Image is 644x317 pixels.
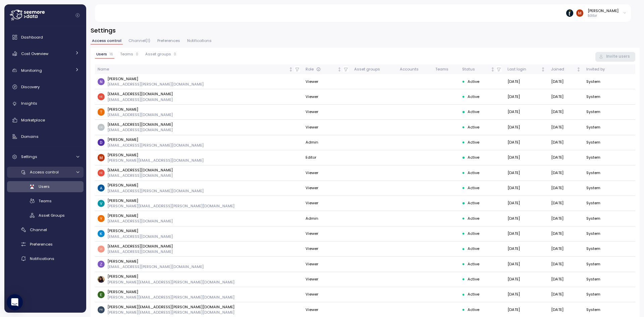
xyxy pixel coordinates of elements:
[504,211,548,226] td: [DATE]
[39,213,65,218] span: Asset Groups
[468,94,479,100] span: Active
[504,226,548,242] td: [DATE]
[504,120,548,135] td: [DATE]
[566,9,573,16] img: 6714de1ca73de131760c52a6.PNG
[462,66,489,72] div: Status
[98,306,105,313] img: 84e9092594d57edc85b23e7617bf861d
[576,67,581,72] div: Not sorted
[584,257,619,272] td: System
[548,165,584,180] td: [DATE]
[584,74,619,89] td: System
[21,68,42,73] span: Monitoring
[584,105,619,120] td: System
[468,124,479,130] span: Active
[98,200,105,207] img: ACg8ocLywhjVfLeT5tO_JUtkvcfh0wq9O79hmfP4-ZxkymDLjmzA5w=s96-c
[288,67,293,72] div: Not sorted
[504,74,548,89] td: [DATE]
[107,218,173,224] p: [EMAIL_ADDRESS][DOMAIN_NAME]
[95,64,303,74] th: NameNot sorted
[7,224,84,235] a: Channel
[107,167,173,173] p: [EMAIL_ADDRESS][DOMAIN_NAME]
[303,181,352,196] td: Viewer
[468,109,479,115] span: Active
[96,52,107,56] span: Users
[98,246,105,253] img: 1fea92fc74deae155e26ee9eb064454a
[541,67,545,72] div: Not sorted
[7,113,84,127] a: Marketplace
[7,294,23,310] div: Open Intercom Messenger
[39,184,50,189] span: Users
[21,51,48,56] span: Cost Overview
[107,97,173,102] p: [EMAIL_ADDRESS][DOMAIN_NAME]
[504,181,548,196] td: [DATE]
[303,135,352,150] td: Admin
[120,52,133,56] span: Teams
[584,226,619,242] td: System
[504,105,548,120] td: [DATE]
[400,66,430,72] div: Accounts
[303,120,352,135] td: Viewer
[107,213,173,218] p: [PERSON_NAME]
[145,52,171,56] span: Asset groups
[303,272,352,287] td: Viewer
[98,291,105,298] img: ACg8ocIu1SeWaFWrA3eUE1zifto-cDIPZXi93OrgEI2ZRFK2CUMiVA=s96-c
[504,242,548,257] td: [DATE]
[7,210,84,221] a: Asset Groups
[468,140,479,146] span: Active
[551,66,575,72] div: Joined
[107,107,173,112] p: [PERSON_NAME]
[303,105,352,120] td: Viewer
[303,74,352,89] td: Viewer
[30,242,53,247] span: Preferences
[584,120,619,135] td: System
[303,150,352,165] td: Editor
[468,79,479,85] span: Active
[504,196,548,211] td: [DATE]
[21,35,43,40] span: Dashboard
[107,137,204,142] p: [PERSON_NAME]
[92,39,121,43] span: Access control
[107,264,204,269] p: [EMAIL_ADDRESS][PERSON_NAME][DOMAIN_NAME]
[504,89,548,104] td: [DATE]
[107,188,204,194] p: [EMAIL_ADDRESS][PERSON_NAME][DOMAIN_NAME]
[468,185,479,191] span: Active
[548,257,584,272] td: [DATE]
[30,256,54,261] span: Notifications
[468,231,479,237] span: Active
[303,165,352,180] td: Viewer
[504,257,548,272] td: [DATE]
[584,287,619,302] td: System
[548,211,584,226] td: [DATE]
[107,295,234,300] p: [PERSON_NAME][EMAIL_ADDRESS][PERSON_NAME][DOMAIN_NAME]
[548,89,584,104] td: [DATE]
[107,158,204,163] p: [PERSON_NAME][EMAIL_ADDRESS][DOMAIN_NAME]
[490,67,495,72] div: Not sorted
[107,234,173,239] p: [EMAIL_ADDRESS][DOMAIN_NAME]
[107,127,173,133] p: [EMAIL_ADDRESS][DOMAIN_NAME]
[504,165,548,180] td: [DATE]
[98,66,288,72] div: Name
[468,200,479,206] span: Active
[584,272,619,287] td: System
[584,135,619,150] td: System
[7,253,84,264] a: Notifications
[606,52,630,61] span: Invite users
[7,130,84,143] a: Domains
[468,155,479,161] span: Active
[303,64,352,74] th: RoleNot sorted
[548,74,584,89] td: [DATE]
[107,76,204,82] p: [PERSON_NAME]
[128,39,150,43] span: Channel ( 1 )
[107,228,173,233] p: [PERSON_NAME]
[548,226,584,242] td: [DATE]
[107,304,234,310] p: [PERSON_NAME][EMAIL_ADDRESS][PERSON_NAME][DOMAIN_NAME]
[98,78,105,85] img: ACg8ocIJUBll1juu7WqYykeSXBJ2IICPPb8eexEEM_V7PK4OosX9rA=s96-c
[584,211,619,226] td: System
[98,139,105,146] img: ACg8ocItJC8tCQxi3_P-VkSK74Q2EtMJdhzWw5S0USwfGnV48jTzug=s96-c
[7,196,84,207] a: Teams
[303,287,352,302] td: Viewer
[107,152,204,158] p: [PERSON_NAME]
[548,150,584,165] td: [DATE]
[584,242,619,257] td: System
[548,196,584,211] td: [DATE]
